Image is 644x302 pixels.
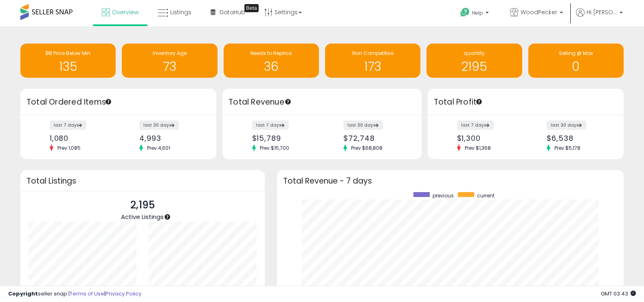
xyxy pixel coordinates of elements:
[26,178,259,184] h3: Total Listings
[50,120,86,130] label: last 7 days
[220,8,245,16] span: DataHub
[252,120,289,130] label: last 7 days
[126,60,213,73] h1: 73
[8,290,141,298] div: seller snap | |
[224,44,319,78] a: Needs to Reprice 36
[454,1,497,26] a: Help
[477,192,495,199] span: current
[256,144,293,151] span: Prev: $15,700
[550,144,585,151] span: Prev: $5,178
[460,7,470,18] i: Get Help
[24,60,112,73] h1: 135
[20,44,116,78] a: BB Price Below Min 135
[464,50,485,57] span: quantity
[164,213,171,221] div: Tooltip anchor
[587,8,617,16] span: Hi [PERSON_NAME]
[352,50,393,57] span: Non Competitive
[122,44,217,78] a: Inventory Age 73
[143,144,174,151] span: Prev: 4,601
[347,144,387,151] span: Prev: $68,808
[433,192,454,199] span: previous
[244,4,259,12] div: Tooltip anchor
[229,96,415,108] h3: Total Revenue
[528,44,624,78] a: Selling @ Max 0
[228,60,315,73] h1: 36
[343,120,383,130] label: last 30 days
[431,60,518,73] h1: 2195
[343,134,407,142] div: $72,748
[26,96,210,108] h3: Total Ordered Items
[461,144,495,151] span: Prev: $1,368
[70,290,104,298] a: Terms of Use
[252,134,316,142] div: $15,789
[576,8,623,26] a: Hi [PERSON_NAME]
[426,44,522,78] a: quantity 2195
[284,98,292,105] div: Tooltip anchor
[457,134,520,142] div: $1,300
[153,50,187,57] span: Inventory Age
[475,98,483,105] div: Tooltip anchor
[434,96,618,108] h3: Total Profit
[121,212,164,221] span: Active Listings
[46,50,90,57] span: BB Price Below Min
[139,120,179,130] label: last 30 days
[472,9,483,16] span: Help
[112,8,138,16] span: Overview
[121,197,164,213] p: 2,195
[106,290,141,298] a: Privacy Policy
[283,178,618,184] h3: Total Revenue - 7 days
[547,120,586,130] label: last 30 days
[53,144,85,151] span: Prev: 1,085
[547,134,609,142] div: $6,538
[601,290,636,298] span: 2025-09-13 03:43 GMT
[170,8,191,16] span: Listings
[532,60,620,73] h1: 0
[329,60,416,73] h1: 173
[8,290,38,298] strong: Copyright
[521,8,557,16] span: WoodPecker
[559,50,593,57] span: Selling @ Max
[457,120,494,130] label: last 7 days
[251,50,292,57] span: Needs to Reprice
[325,44,420,78] a: Non Competitive 173
[139,134,202,142] div: 4,993
[50,134,112,142] div: 1,080
[105,98,112,105] div: Tooltip anchor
